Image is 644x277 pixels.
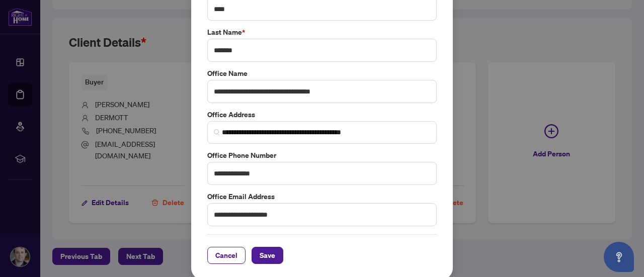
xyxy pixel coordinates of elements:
span: Cancel [215,247,237,263]
label: Office Address [207,109,437,120]
button: Cancel [207,247,246,264]
label: Office Name [207,68,437,79]
span: Save [260,247,275,263]
img: search_icon [214,129,220,135]
label: Office Email Address [207,191,437,202]
label: Office Phone Number [207,150,437,161]
button: Save [252,247,283,264]
label: Last Name [207,27,437,38]
button: Open asap [604,242,634,272]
